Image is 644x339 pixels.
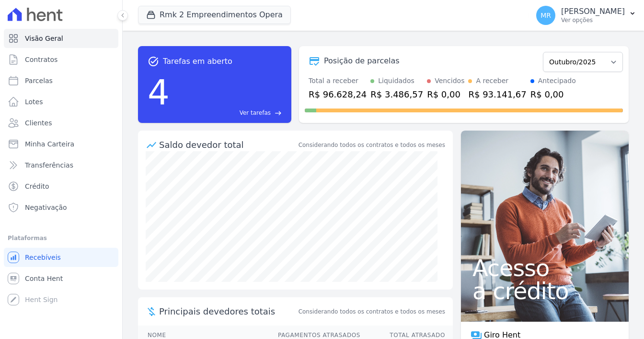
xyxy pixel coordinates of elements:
[275,109,282,117] span: east
[159,305,297,318] span: Principais devedores totais
[4,71,118,90] a: Parcelas
[25,160,73,170] span: Transferências
[25,139,74,149] span: Minha Carteira
[25,274,63,283] span: Conta Hent
[25,118,52,128] span: Clientes
[163,56,232,67] span: Tarefas em aberto
[309,88,367,101] div: R$ 96.628,24
[4,50,118,69] a: Contratos
[4,198,118,217] a: Negativação
[25,34,63,43] span: Visão Geral
[240,109,271,117] span: Ver tarefas
[468,88,526,101] div: R$ 93.141,67
[4,29,118,48] a: Visão Geral
[538,76,576,86] div: Antecipado
[25,97,43,107] span: Lotes
[530,88,576,101] div: R$ 0,00
[138,6,291,24] button: Rmk 2 Empreendimentos Opera
[4,92,118,111] a: Lotes
[324,55,400,67] div: Posição de parcelas
[529,2,644,29] button: MR [PERSON_NAME] Ver opções
[299,141,445,149] div: Considerando todos os contratos e todos os meses
[378,76,414,86] div: Liquidados
[25,182,49,191] span: Crédito
[25,55,57,64] span: Contratos
[8,232,115,244] div: Plataformas
[309,76,367,86] div: Total a receber
[4,177,118,196] a: Crédito
[4,156,118,175] a: Transferências
[540,12,551,19] span: MR
[25,253,61,262] span: Recebíveis
[148,67,170,117] div: 4
[435,76,464,86] div: Vencidos
[25,203,67,212] span: Negativação
[476,76,508,86] div: A receber
[4,113,118,133] a: Clientes
[299,307,445,316] span: Considerando todos os contratos e todos os meses
[561,7,625,16] p: [PERSON_NAME]
[159,138,297,151] div: Saldo devedor total
[4,134,118,154] a: Minha Carteira
[173,109,282,117] a: Ver tarefas east
[561,16,625,24] p: Ver opções
[148,56,159,67] span: task_alt
[427,88,464,101] div: R$ 0,00
[472,256,617,279] span: Acesso
[4,269,118,288] a: Conta Hent
[370,88,423,101] div: R$ 3.486,57
[472,279,617,303] span: a crédito
[25,76,53,85] span: Parcelas
[4,248,118,267] a: Recebíveis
